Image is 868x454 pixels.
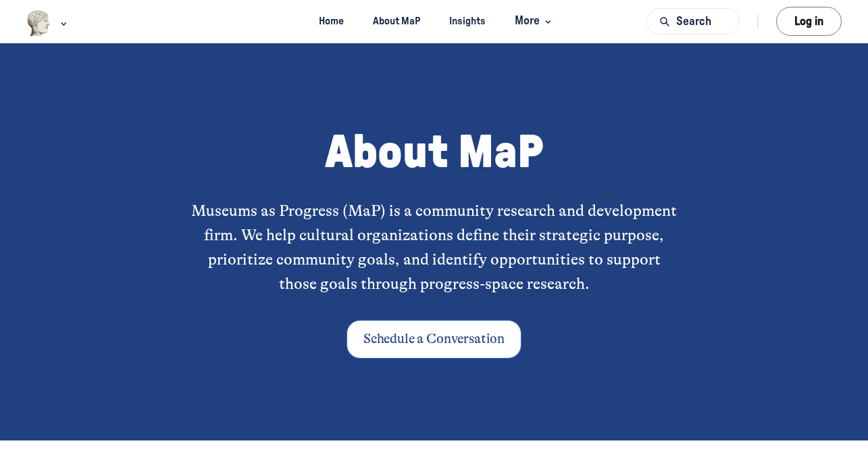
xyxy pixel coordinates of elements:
button: More [503,9,561,34]
a: Schedule a Conversation [347,320,521,359]
img: Museums as Progress logo [26,10,51,37]
button: Museums as Progress logo [26,9,70,38]
span: More [515,12,555,30]
a: Insights [438,9,498,34]
a: Home [307,9,356,34]
a: About MaP [361,9,432,34]
button: Log in [776,7,842,36]
span: About MaP [325,129,544,176]
span: Museums as Progress (MaP) is a community research and development firm. We help cultural organiza... [191,202,680,293]
p: Schedule a Conversation [363,329,505,350]
button: Search [646,8,740,35]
